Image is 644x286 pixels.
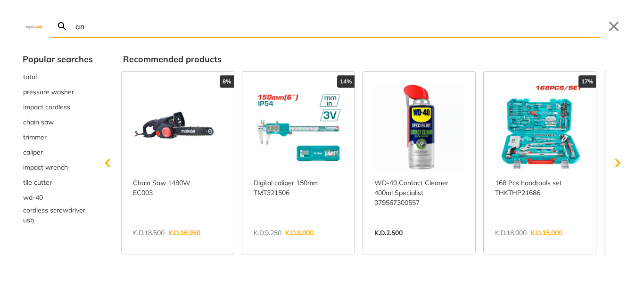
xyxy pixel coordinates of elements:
[23,145,93,160] div: Suggestion: caliper
[23,130,93,145] div: Suggestion: trimmer
[23,69,93,84] div: Suggestion: total
[23,160,93,175] button: Select suggestion: impact wrench
[23,99,93,114] button: Select suggestion: impact cordless
[578,75,596,88] div: 17%
[23,178,52,188] span: tile cutter
[23,84,93,99] div: Suggestion: pressure washer
[23,175,93,190] button: Select suggestion: tile cutter
[23,84,93,99] button: Select suggestion: pressure washer
[23,24,45,28] img: Close
[23,175,93,190] div: Suggestion: tile cutter
[23,72,37,82] span: total
[23,205,93,226] button: Select suggestion: cordless screwdriver usb
[23,160,93,175] div: Suggestion: impact wrench
[23,163,68,172] span: impact wrench
[23,190,93,205] div: Suggestion: wd-40
[23,130,93,145] button: Select suggestion: trimmer
[220,75,234,88] div: 8%
[123,53,621,65] div: Recommended products
[23,99,93,114] div: Suggestion: impact cordless
[23,132,47,142] span: trimmer
[23,117,54,127] span: chain saw
[23,205,93,226] div: Suggestion: cordless screwdriver usb
[23,102,70,112] span: impact cordless
[23,114,93,130] div: Suggestion: chain saw
[23,193,43,203] span: wd-40
[606,19,621,34] button: Close
[99,154,117,172] svg: Scroll left
[74,15,601,37] input: Search…
[23,69,93,84] button: Select suggestion: total
[23,147,43,157] span: caliper
[608,154,627,172] svg: Scroll right
[23,53,93,65] div: Popular searches
[23,190,93,205] button: Select suggestion: wd-40
[23,145,93,160] button: Select suggestion: caliper
[23,114,93,130] button: Select suggestion: chain saw
[23,205,92,225] span: cordless screwdriver usb
[57,21,68,32] svg: Search
[23,87,74,97] span: pressure washer
[337,75,355,88] div: 14%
